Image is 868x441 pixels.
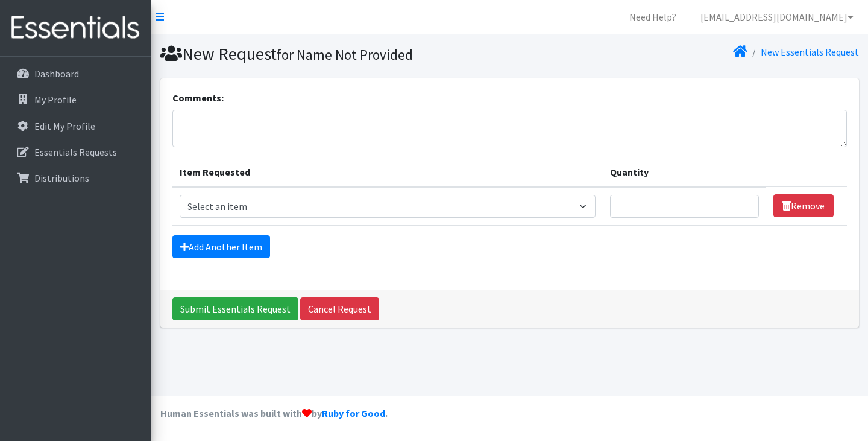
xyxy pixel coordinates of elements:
[34,120,95,132] p: Edit My Profile
[5,8,146,48] img: HumanEssentials
[172,297,298,320] input: Submit Essentials Request
[691,5,863,29] a: [EMAIL_ADDRESS][DOMAIN_NAME]
[761,46,859,58] a: New Essentials Request
[5,87,146,112] a: My Profile
[603,157,766,187] th: Quantity
[34,94,77,106] p: My Profile
[277,46,413,63] small: for Name Not Provided
[172,90,224,105] label: Comments:
[172,235,270,258] a: Add Another Item
[34,146,117,158] p: Essentials Requests
[773,194,834,217] a: Remove
[34,68,79,80] p: Dashboard
[5,140,146,164] a: Essentials Requests
[34,172,89,184] p: Distributions
[160,43,505,65] h1: New Request
[5,62,146,86] a: Dashboard
[5,166,146,190] a: Distributions
[620,5,686,29] a: Need Help?
[160,407,388,419] strong: Human Essentials was built with by .
[172,157,603,187] th: Item Requested
[300,297,379,320] a: Cancel Request
[5,114,146,138] a: Edit My Profile
[322,407,385,419] a: Ruby for Good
